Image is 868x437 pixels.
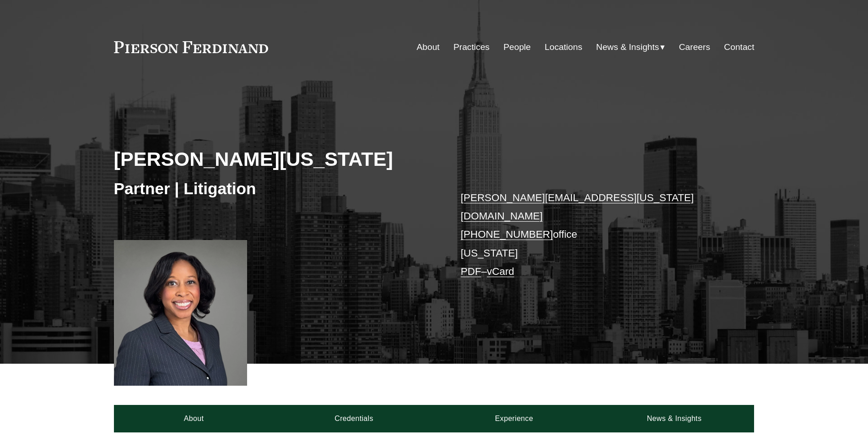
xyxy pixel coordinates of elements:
[114,405,274,432] a: About
[596,38,665,56] a: folder dropdown
[596,39,659,55] span: News & Insights
[679,38,710,56] a: Careers
[461,266,481,277] a: PDF
[461,229,553,240] a: [PHONE_NUMBER]
[114,179,434,199] h3: Partner | Litigation
[594,405,754,432] a: News & Insights
[487,266,514,277] a: vCard
[453,38,490,56] a: Practices
[461,192,694,222] a: [PERSON_NAME][EMAIL_ADDRESS][US_STATE][DOMAIN_NAME]
[724,38,754,56] a: Contact
[417,38,440,56] a: About
[461,189,728,281] p: office [US_STATE] –
[545,38,582,56] a: Locations
[503,38,531,56] a: People
[114,147,434,171] h2: [PERSON_NAME][US_STATE]
[274,405,434,432] a: Credentials
[434,405,594,432] a: Experience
